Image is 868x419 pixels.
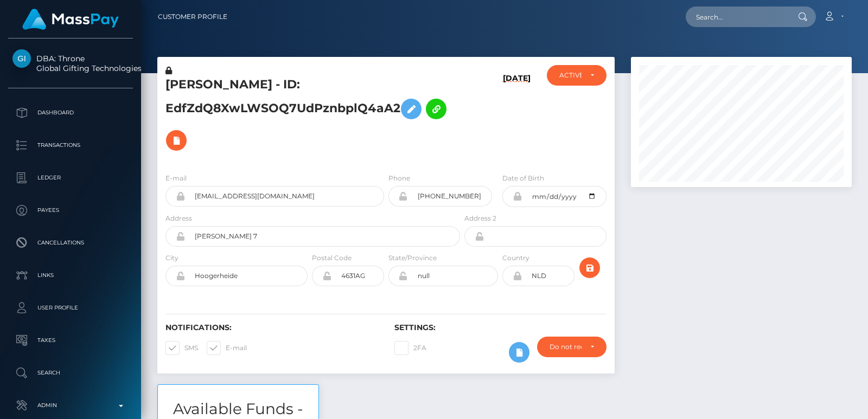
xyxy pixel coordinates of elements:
p: Cancellations [12,235,129,251]
div: Do not require [550,343,582,351]
button: ACTIVE [547,65,607,86]
a: Links [8,262,133,289]
a: Search [8,359,133,386]
a: User Profile [8,294,133,321]
p: Search [12,365,129,381]
a: Cancellations [8,229,133,256]
label: Date of Birth [502,173,544,183]
p: Transactions [12,137,129,153]
p: Dashboard [12,105,129,121]
p: Links [12,267,129,283]
a: Payees [8,197,133,224]
label: Phone [388,173,410,183]
h6: Settings: [394,323,607,332]
a: Transactions [8,132,133,159]
div: ACTIVE [559,71,582,80]
button: Do not require [537,337,607,357]
label: Postal Code [312,253,352,263]
h6: [DATE] [503,74,531,160]
p: Admin [12,397,129,414]
label: City [165,253,178,263]
a: Customer Profile [158,5,227,28]
span: DBA: Throne Global Gifting Technologies Inc [8,54,133,73]
label: State/Province [388,253,437,263]
label: E-mail [165,173,187,183]
label: SMS [165,341,198,355]
label: Address 2 [464,214,496,223]
label: Address [165,214,192,223]
a: Taxes [8,327,133,354]
label: E-mail [207,341,247,355]
p: Payees [12,202,129,218]
input: Search... [686,7,788,27]
h5: [PERSON_NAME] - ID: EdfZdQ8XwLWSOQ7UdPznbplQ4aA2 [165,76,454,156]
h6: Notifications: [165,323,378,332]
a: Admin [8,392,133,419]
a: Dashboard [8,99,133,126]
label: Country [502,253,529,263]
img: Global Gifting Technologies Inc [12,49,31,68]
a: Ledger [8,164,133,191]
p: Ledger [12,170,129,186]
label: 2FA [394,341,426,355]
img: MassPay Logo [22,9,119,30]
p: User Profile [12,300,129,316]
p: Taxes [12,332,129,349]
